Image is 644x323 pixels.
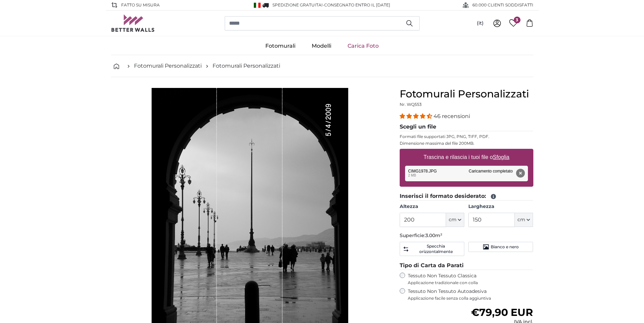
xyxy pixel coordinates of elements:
p: Formati file supportati JPG, PNG, TIFF, PDF. [400,134,533,139]
img: Betterwalls [111,15,155,32]
span: Consegnato entro il [DATE] [324,2,390,7]
span: 4.37 stars [400,113,434,119]
label: Tessuto Non Tessuto Classica [408,273,533,285]
span: Applicazione tradizionale con colla [408,280,533,285]
label: Larghezza [468,203,533,210]
span: Nr. WQ553 [400,102,422,107]
button: cm [446,213,464,227]
button: Bianco e nero [468,242,533,252]
span: Spedizione GRATUITA! [272,2,323,7]
span: 3 [514,17,520,23]
span: cm [517,216,525,223]
span: cm [449,216,457,223]
button: Specchia orizzontalmente [400,242,464,256]
a: Fotomurali Personalizzati [134,62,202,70]
a: Fotomurali [257,37,304,55]
u: Sfoglia [493,154,509,160]
p: Superficie: [400,232,533,239]
label: Tessuto Non Tessuto Autoadesiva [408,288,533,301]
legend: Scegli un file [400,123,533,131]
label: Altezza [400,203,464,210]
span: Bianco e nero [491,244,519,250]
button: cm [515,213,533,227]
h1: Fotomurali Personalizzati [400,88,533,100]
a: Fotomurali Personalizzati [213,62,280,70]
a: Modelli [304,37,339,55]
span: Fatto su misura [121,2,160,8]
span: 3.00m² [425,232,442,238]
nav: breadcrumbs [111,55,533,77]
legend: Inserisci il formato desiderato: [400,192,533,201]
span: 60.000 CLIENTI SODDISFATTI [472,2,533,8]
legend: Tipo di Carta da Parati [400,261,533,270]
label: Trascina e rilascia i tuoi file o [421,151,512,164]
img: Italia [254,3,261,8]
span: - [323,2,390,7]
span: 46 recensioni [434,113,470,119]
button: (it) [471,17,489,29]
span: €79,90 EUR [471,306,533,319]
span: Specchia orizzontalmente [410,244,461,254]
span: Applicazione facile senza colla aggiuntiva [408,296,533,301]
a: Carica Foto [339,37,387,55]
p: Dimensione massima del file 200MB. [400,141,533,146]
